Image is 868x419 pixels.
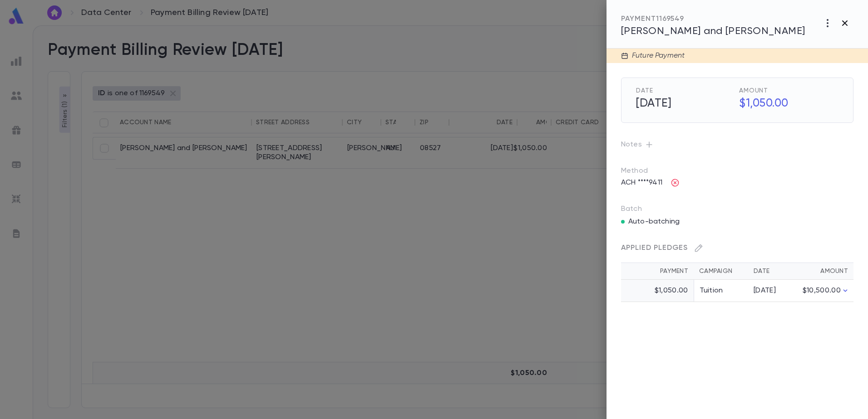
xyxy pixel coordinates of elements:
th: Payment [621,263,694,280]
div: PAYMENT 1169549 [621,15,805,24]
h5: [DATE] [631,94,735,113]
th: Amount [794,263,853,280]
h5: $1,050.00 [734,94,838,113]
td: Tuition [694,280,748,302]
p: Notes [621,137,853,152]
span: Amount [739,87,838,94]
td: $10,500.00 [794,280,853,302]
div: [DATE] [754,286,788,295]
th: Campaign [694,263,748,280]
span: Date [636,87,735,94]
p: Method [621,166,666,175]
span: Applied Pledges [621,244,688,252]
p: Batch [621,205,853,214]
td: $1,050.00 [621,280,694,302]
p: Auto-batching [628,217,680,226]
div: Future Payment [628,51,685,60]
span: [PERSON_NAME] and [PERSON_NAME] [621,26,805,36]
th: Date [748,263,794,280]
